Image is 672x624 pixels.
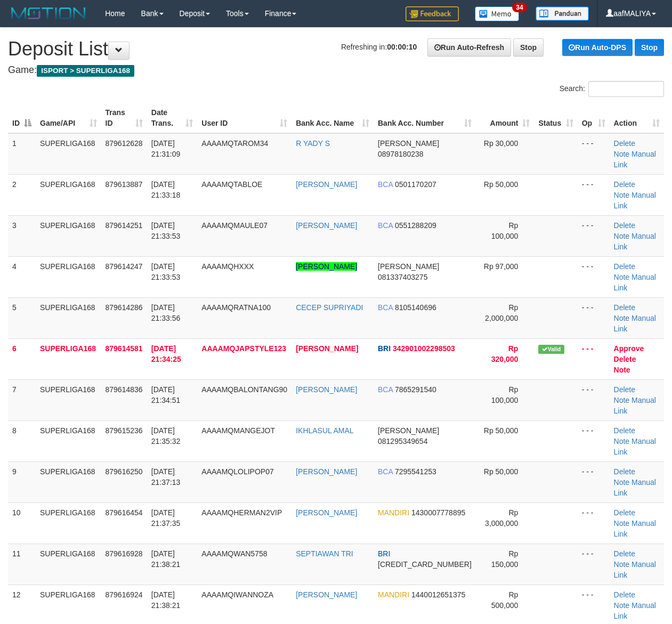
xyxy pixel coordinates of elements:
td: SUPERLIGA168 [36,133,101,175]
span: AAAAMQJAPSTYLE123 [201,344,286,353]
a: Delete [614,355,636,363]
span: BCA [378,303,393,312]
span: 879614247 [106,262,143,271]
a: Delete [614,590,635,599]
td: SUPERLIGA168 [36,461,101,503]
a: SEPTIAWAN TRI [296,549,353,558]
th: Amount: activate to sort column ascending [476,103,535,133]
img: MOTION_logo.png [8,5,89,21]
span: AAAAMQRATNA100 [201,303,271,312]
span: BRI [378,549,390,558]
span: AAAAMQTAROM34 [201,139,268,148]
td: 11 [8,544,36,585]
span: 879614251 [106,221,143,230]
span: [DATE] 21:33:53 [151,262,181,281]
span: [DATE] 21:37:35 [151,508,181,528]
a: [PERSON_NAME] [296,385,357,394]
span: [DATE] 21:34:51 [151,385,181,404]
a: Note [614,191,630,199]
span: [PERSON_NAME] [378,139,439,148]
span: 879613887 [106,180,143,189]
span: Rp 100,000 [491,221,519,240]
a: Manual Link [614,478,656,497]
td: 2 [8,174,36,215]
span: Rp 50,000 [484,180,519,189]
span: 879614836 [106,385,143,394]
a: [PERSON_NAME] [296,467,357,476]
span: 879616928 [106,549,143,558]
span: [DATE] 21:34:25 [151,344,181,363]
span: Rp 3,000,000 [485,508,518,528]
strong: 00:00:10 [387,43,417,51]
a: Note [614,560,630,569]
span: 879614286 [106,303,143,312]
a: R YADY S [296,139,330,148]
span: AAAAMQHERMAN2VIP [201,508,282,517]
a: Note [614,232,630,240]
span: Refreshing in: [341,43,417,51]
span: Valid transaction [538,345,564,354]
span: AAAAMQLOLIPOP07 [201,467,273,476]
span: AAAAMQBALONTANG90 [201,385,287,394]
a: [PERSON_NAME] [296,221,357,230]
span: ISPORT > SUPERLIGA168 [37,65,134,77]
td: - - - [578,338,610,379]
td: SUPERLIGA168 [36,544,101,585]
th: Bank Acc. Number: activate to sort column ascending [374,103,476,133]
a: Note [614,314,630,322]
span: Copy 081337403275 to clipboard [378,273,427,281]
span: Rp 500,000 [491,590,519,610]
span: AAAAMQHXXX [201,262,254,271]
span: Copy 1440012651375 to clipboard [411,590,465,599]
span: Copy 081295349654 to clipboard [378,437,427,445]
span: Rp 97,000 [484,262,519,271]
span: Copy 342901002298503 to clipboard [393,344,455,353]
img: Feedback.jpg [406,6,459,21]
a: Manual Link [614,601,656,620]
a: Delete [614,508,635,517]
td: 5 [8,297,36,338]
a: Manual Link [614,273,656,292]
a: Manual Link [614,437,656,456]
a: CECEP SUPRIYADI [296,303,363,312]
span: MANDIRI [378,508,409,517]
span: 879616250 [106,467,143,476]
span: 879615236 [106,426,143,435]
a: Note [614,273,630,281]
span: Copy 7865291540 to clipboard [395,385,436,394]
span: AAAAMQWAN5758 [201,549,267,558]
span: [DATE] 21:33:56 [151,303,181,322]
a: Note [614,601,630,610]
span: Rp 30,000 [484,139,519,148]
td: 1 [8,133,36,175]
td: SUPERLIGA168 [36,379,101,420]
a: [PERSON_NAME] [296,508,357,517]
td: - - - [578,503,610,544]
span: [DATE] 21:33:53 [151,221,181,240]
th: Status: activate to sort column ascending [534,103,577,133]
a: Run Auto-Refresh [427,38,511,56]
span: Rp 320,000 [491,344,519,363]
a: Run Auto-DPS [562,39,633,56]
td: SUPERLIGA168 [36,256,101,297]
span: Copy 8105140696 to clipboard [395,303,436,312]
td: 7 [8,379,36,420]
span: AAAAMQMAULE07 [201,221,268,230]
span: Rp 150,000 [491,549,519,569]
a: Delete [614,262,635,271]
a: Stop [635,39,664,56]
span: BCA [378,385,393,394]
a: Stop [513,38,544,56]
a: [PERSON_NAME] [296,344,358,353]
td: - - - [578,461,610,503]
h4: Game: [8,65,664,76]
span: Rp 50,000 [484,426,519,435]
td: SUPERLIGA168 [36,297,101,338]
span: 879616924 [106,590,143,599]
th: Date Trans.: activate to sort column ascending [147,103,198,133]
a: Delete [614,221,635,230]
a: Delete [614,549,635,558]
span: Copy 08978180238 to clipboard [378,150,424,158]
span: BCA [378,221,393,230]
th: Op: activate to sort column ascending [578,103,610,133]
